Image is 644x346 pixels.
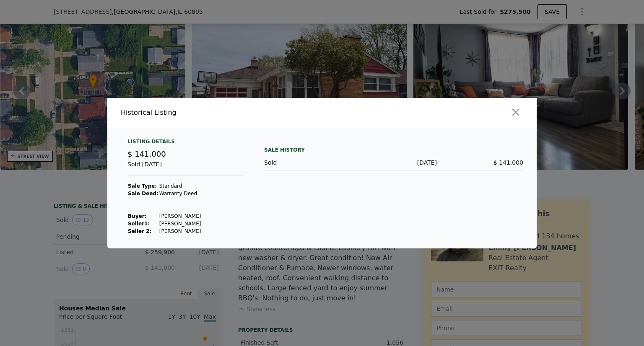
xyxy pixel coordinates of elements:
[264,158,351,167] div: Sold
[159,190,202,197] td: Warranty Deed
[128,228,151,234] strong: Seller 2:
[264,145,523,155] div: Sale History
[127,138,244,148] div: Listing Details
[128,221,150,227] strong: Seller 1 :
[127,160,244,176] div: Sold [DATE]
[128,213,146,219] strong: Buyer :
[127,150,166,158] span: $ 141,000
[128,191,158,196] strong: Sale Deed:
[159,220,202,227] td: [PERSON_NAME]
[121,108,319,118] div: Historical Listing
[159,182,202,190] td: Standard
[159,227,202,235] td: [PERSON_NAME]
[351,158,437,167] div: [DATE]
[159,212,202,220] td: [PERSON_NAME]
[128,183,157,189] strong: Sale Type:
[493,159,523,166] span: $ 141,000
